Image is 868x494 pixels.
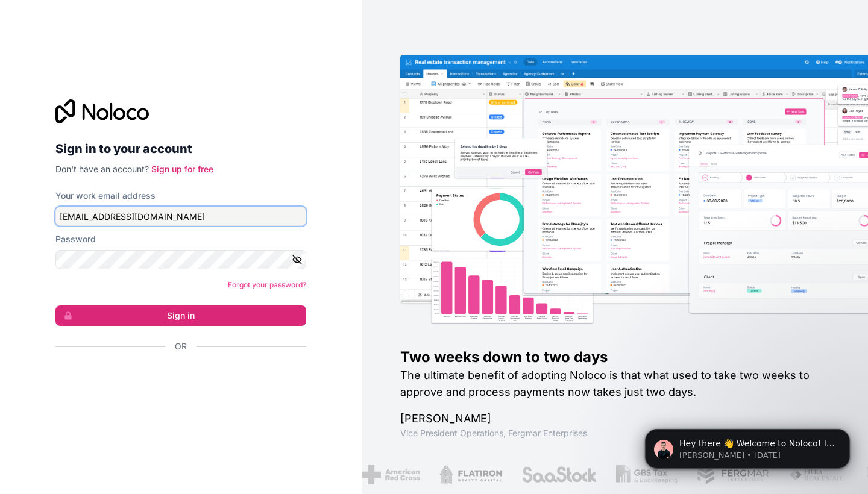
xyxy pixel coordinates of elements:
span: Don't have an account? [55,164,149,174]
h1: [PERSON_NAME] [400,410,829,427]
img: /assets/gbstax-C-GtDUiK.png [616,465,678,484]
h1: Vice President Operations , Fergmar Enterprises [400,427,829,439]
img: /assets/flatiron-C8eUkumj.png [439,465,502,484]
iframe: Intercom notifications message [627,404,868,488]
label: Your work email address [55,190,156,202]
h2: Sign in to your account [55,138,306,160]
a: Forgot your password? [228,280,306,289]
h2: The ultimate benefit of adopting Noloco is that what used to take two weeks to approve and proces... [400,367,829,401]
iframe: Sign in with Google Button [49,366,303,392]
label: Password [55,233,96,245]
input: Password [55,250,306,269]
button: Sign in [55,305,306,326]
a: Sign up for free [151,164,213,174]
img: /assets/saastock-C6Zbiodz.png [521,465,597,484]
h1: Two weeks down to two days [400,348,829,367]
div: Sign in with Google. Opens in new tab [55,366,297,392]
input: Email address [55,207,306,226]
span: Or [175,340,187,352]
img: /assets/american-red-cross-BAupjrZR.png [362,465,420,484]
